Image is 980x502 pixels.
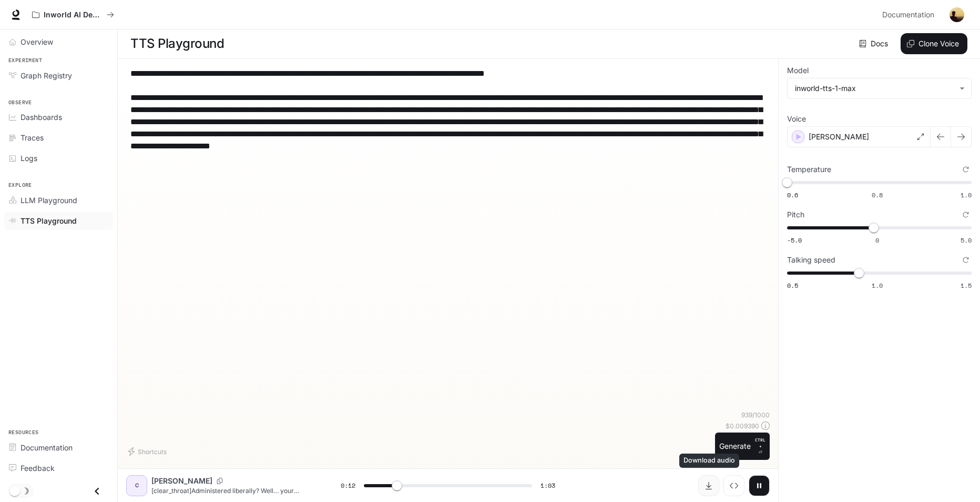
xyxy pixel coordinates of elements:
p: [PERSON_NAME] [809,132,869,142]
p: [clear_throat]Administered liberally? Well… your [DEMOGRAPHIC_DATA] dance might include a lot mor... [151,486,315,495]
span: Documentation [882,8,934,22]
a: Documentation [878,4,942,25]
button: Clone Voice [901,33,967,54]
p: Voice [787,115,806,123]
span: 1.5 [961,281,972,290]
a: Traces [4,128,113,147]
button: User avatar [946,4,967,25]
button: Reset to default [960,209,972,220]
button: Copy Voice ID [212,478,227,484]
a: LLM Playground [4,191,113,209]
p: Model [787,67,809,74]
button: Download audio [698,475,719,496]
span: 0.8 [872,190,883,199]
p: ⏎ [755,437,765,456]
span: 0.6 [787,190,798,199]
p: Pitch [787,211,804,218]
button: Reset to default [960,164,972,175]
span: 0:12 [341,480,355,491]
span: Dashboards [21,112,62,123]
span: 1.0 [961,190,972,199]
button: Shortcuts [126,443,171,460]
span: Overview [21,36,53,47]
span: TTS Playground [21,215,77,226]
p: Talking speed [787,256,835,264]
a: Logs [4,149,113,167]
a: TTS Playground [4,212,113,230]
span: LLM Playground [21,195,77,206]
button: Inspect [723,475,744,496]
div: C [128,477,145,494]
span: Dark mode toggle [9,485,20,496]
a: Feedback [4,459,113,477]
p: $ 0.009390 [726,421,759,430]
div: Download audio [679,454,739,468]
a: Documentation [4,438,113,457]
a: Graph Registry [4,66,113,85]
span: 5.0 [961,236,972,245]
span: 0 [875,236,879,245]
p: Inworld AI Demos [44,11,103,19]
h1: TTS Playground [130,33,224,54]
div: inworld-tts-1-max [795,83,954,94]
button: All workspaces [27,4,119,25]
button: GenerateCTRL +⏎ [715,433,770,460]
a: Dashboards [4,108,113,126]
p: [PERSON_NAME] [151,476,212,486]
span: 1.0 [872,281,883,290]
p: 939 / 1000 [741,410,770,419]
span: 1:03 [540,480,555,491]
span: Graph Registry [21,70,72,81]
button: Close drawer [85,480,109,502]
span: Documentation [21,442,73,453]
div: inworld-tts-1-max [788,78,971,98]
img: User avatar [950,7,964,22]
span: -5.0 [787,236,802,245]
button: Reset to default [960,254,972,266]
a: Docs [857,33,892,54]
span: 0.5 [787,281,798,290]
p: Temperature [787,166,831,173]
span: Traces [21,132,44,143]
span: Feedback [21,463,55,474]
span: Logs [21,153,37,164]
a: Overview [4,33,113,51]
p: CTRL + [755,437,765,449]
